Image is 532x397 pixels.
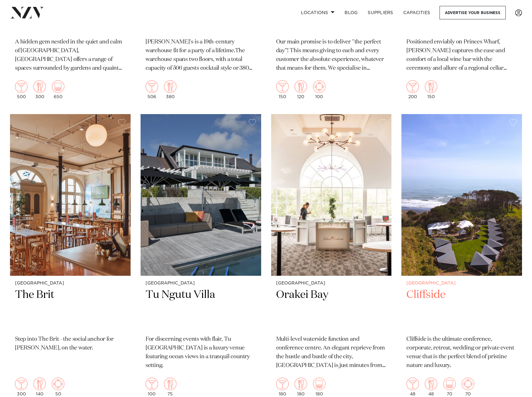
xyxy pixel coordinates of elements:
p: Multi-level waterside function and conference centre. An elegant reprieve from the hustle and bus... [276,335,387,370]
img: dining.png [425,80,437,93]
div: 100 [313,80,326,99]
img: nzv-logo.png [10,7,44,18]
p: Cliffside is the ultimate conference, corporate, retreat, wedding or private event venue that is ... [406,335,517,370]
div: 75 [164,378,177,396]
h2: Cliffside [406,288,517,330]
small: [GEOGRAPHIC_DATA] [15,281,126,286]
div: 120 [295,80,307,99]
div: 180 [276,378,289,396]
img: dining.png [164,80,177,93]
div: 200 [406,80,419,99]
img: dining.png [295,378,307,390]
h2: Orakei Bay [276,288,387,330]
img: dining.png [33,80,46,93]
p: [PERSON_NAME]'s is a 19th-century warehouse fit for a party of a lifetime.The warehouse spans two... [146,38,256,73]
div: 380 [164,80,177,99]
img: theatre.png [313,378,326,390]
img: theatre.png [52,80,64,93]
img: meeting.png [313,80,326,93]
a: Locations [296,6,340,19]
div: 150 [425,80,437,99]
div: 50 [52,378,64,396]
small: [GEOGRAPHIC_DATA] [406,281,517,286]
small: [GEOGRAPHIC_DATA] [146,281,256,286]
a: Capacities [398,6,435,19]
div: 180 [295,378,307,396]
div: 150 [276,80,289,99]
h2: Tu Ngutu Villa [146,288,256,330]
div: 48 [406,378,419,396]
div: 500 [15,80,27,99]
p: A hidden gem nestled in the quiet and calm of [GEOGRAPHIC_DATA], [GEOGRAPHIC_DATA] offers a range... [15,38,126,73]
a: BLOG [340,6,363,19]
p: For discerning events with flair, Tu [GEOGRAPHIC_DATA] is a luxury venue featuring ocean views in... [146,335,256,370]
img: cocktail.png [406,80,419,93]
div: 70 [462,378,474,396]
div: 300 [33,80,46,99]
div: 180 [313,378,326,396]
img: dining.png [295,80,307,93]
img: dining.png [425,378,437,390]
div: 48 [425,378,437,396]
img: cocktail.png [406,378,419,390]
img: cocktail.png [15,80,27,93]
div: 300 [15,378,27,396]
img: cocktail.png [146,378,158,390]
img: cocktail.png [146,80,158,93]
p: Our main promise is to deliver ''the perfect day"! This means giving to each and every customer t... [276,38,387,73]
img: cocktail.png [276,378,289,390]
img: cocktail.png [15,378,27,390]
div: 506 [146,80,158,99]
div: 140 [33,378,46,396]
img: meeting.png [462,378,474,390]
p: Positioned enviably on Princes Wharf, [PERSON_NAME] captures the ease and comfort of a local wine... [406,38,517,73]
img: meeting.png [52,378,64,390]
a: Advertise your business [440,6,506,19]
div: 650 [52,80,64,99]
a: SUPPLIERS [363,6,398,19]
div: 100 [146,378,158,396]
p: Step into The Brit - the social anchor for [PERSON_NAME], on the water. [15,335,126,353]
img: dining.png [33,378,46,390]
img: cocktail.png [276,80,289,93]
div: 70 [443,378,456,396]
img: dining.png [164,378,177,390]
small: [GEOGRAPHIC_DATA] [276,281,387,286]
h2: The Brit [15,288,126,330]
img: theatre.png [443,378,456,390]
